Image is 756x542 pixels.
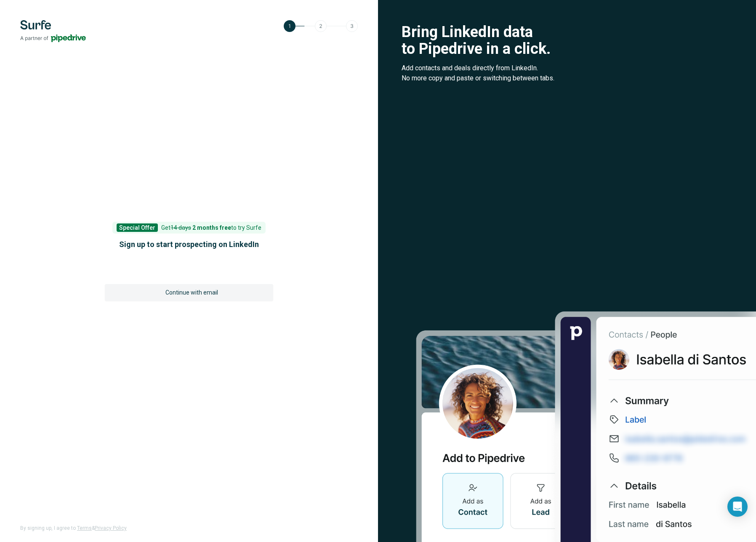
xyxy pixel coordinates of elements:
span: Special Offer [117,223,158,232]
s: 14 days [170,224,191,231]
b: 2 months free [192,224,231,231]
p: No more copy and paste or switching between tabs. [402,73,732,83]
a: Privacy Policy [95,525,127,531]
h1: Sign up to start prospecting on LinkedIn [105,239,273,250]
iframe: Sign in with Google Button [101,261,277,280]
h1: Bring LinkedIn data to Pipedrive in a click. [402,24,732,57]
span: Get to try Surfe [161,224,261,231]
a: Terms [77,525,92,531]
p: Add contacts and deals directly from LinkedIn. [402,63,732,73]
span: Continue with email [165,288,218,297]
img: Step 1 [284,20,358,32]
img: Surfe's logo [20,20,86,42]
span: & [92,525,95,531]
span: By signing up, I agree to [20,525,76,531]
img: Surfe Stock Photo - Selling good vibes [416,311,756,542]
div: Open Intercom Messenger [727,497,748,517]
